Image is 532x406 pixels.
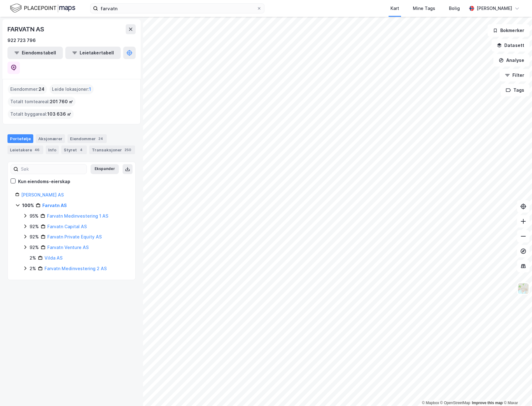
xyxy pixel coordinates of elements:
div: 4 [78,147,84,153]
div: 250 [123,147,133,153]
a: Improve this map [472,401,503,405]
div: Kun eiendoms-eierskap [18,178,70,185]
div: 100% [22,202,34,209]
div: [PERSON_NAME] [477,5,512,12]
div: Totalt byggareal : [8,109,74,119]
button: Tags [501,84,530,96]
div: 92% [30,223,39,230]
div: Mine Tags [413,5,435,12]
div: Styret [61,145,87,154]
a: Mapbox [422,401,439,405]
button: Analyse [493,54,530,67]
span: 24 [39,85,44,93]
a: [PERSON_NAME] AS [21,192,64,197]
div: 92% [30,244,39,251]
button: Ekspander [91,164,119,174]
div: FARVATN AS [7,24,45,34]
button: Filter [500,69,530,81]
button: Leietakertabell [65,47,121,59]
div: 2% [30,254,36,262]
span: 1 [89,85,91,93]
div: Leietakere [7,145,43,154]
button: Eiendomstabell [7,47,63,59]
div: Aksjonærer [36,134,65,143]
a: Farvatn Private Equity AS [47,234,102,239]
div: Info [46,145,59,154]
input: Søk på adresse, matrikkel, gårdeiere, leietakere eller personer [98,4,257,13]
a: Farvatn Venture AS [47,245,89,250]
input: Søk [18,164,86,174]
div: Eiendommer : [8,84,47,94]
div: 46 [33,147,41,153]
div: Bolig [449,5,460,12]
div: Totalt tomteareal : [8,97,76,107]
div: Kart [390,5,399,12]
a: OpenStreetMap [440,401,470,405]
a: Farvatn Capital AS [47,224,87,229]
div: 24 [97,136,104,142]
div: Portefølje [7,134,33,143]
div: 2% [30,265,36,272]
div: 95% [30,212,39,220]
a: Vilda AS [44,255,63,261]
span: 103 636 ㎡ [47,110,71,118]
div: 922 723 796 [7,37,36,44]
div: Leide lokasjoner : [49,84,94,94]
img: logo.f888ab2527a4732fd821a326f86c7f29.svg [10,3,75,14]
div: Eiendommer [68,134,107,143]
button: Datasett [492,39,530,52]
iframe: Chat Widget [501,376,532,406]
div: 92% [30,233,39,241]
a: Farvatn AS [42,203,67,208]
img: Z [517,283,529,294]
div: Transaksjoner [89,145,135,154]
span: 201 760 ㎡ [50,98,73,105]
a: Farvatn Medinvestering 1 AS [47,213,108,219]
a: Farvatn Medinvestering 2 AS [44,266,107,271]
button: Bokmerker [488,24,530,37]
